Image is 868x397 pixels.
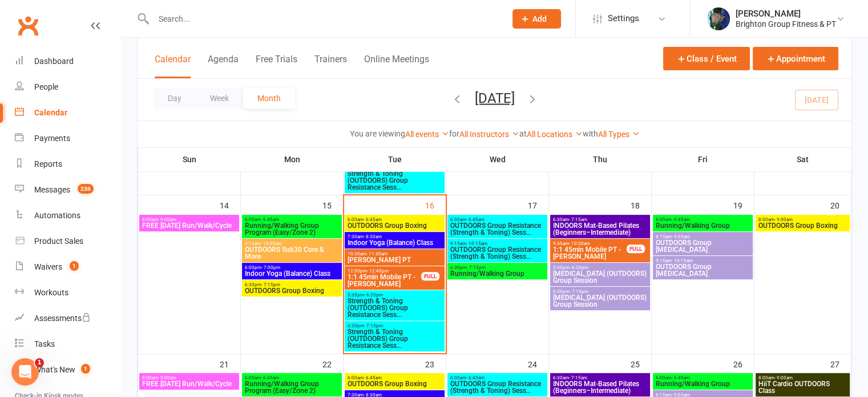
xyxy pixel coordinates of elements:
input: Search... [150,11,498,27]
div: 19 [733,195,754,214]
button: Month [243,88,295,109]
span: - 10:15am [466,241,487,246]
span: 9:45am [552,241,627,246]
span: Running/Walking Group Program (Easy/Zone 2) [244,222,340,236]
div: Messages [34,185,70,194]
span: 5:35pm [552,265,648,270]
span: 1 [35,358,44,367]
a: Calendar [15,100,120,126]
a: What's New1 [15,357,120,383]
span: - 6:45am [261,217,279,222]
th: Sat [754,147,851,171]
span: 8:15am [655,234,750,239]
a: Clubworx [14,11,42,40]
button: Agenda [208,54,239,78]
span: INDOORS Mat-Based Pilates (Beginners–Intermediate) [552,380,648,394]
span: FREE [DATE] Run/Walk/Cycle [142,222,237,229]
span: OUTDOORS Group Resistance (Strength & Toning) Sess... [450,380,545,394]
button: Week [196,88,243,109]
span: - 10:05am [261,241,282,246]
div: 17 [528,195,548,214]
span: OUTDOORS Group Boxing [244,287,340,294]
span: 6:00am [347,217,442,222]
span: - 6:45am [364,217,382,222]
th: Thu [549,147,652,171]
span: 236 [78,184,94,194]
span: - 9:00am [774,375,793,380]
a: Tasks [15,331,120,357]
span: - 6:45am [466,217,485,222]
span: FREE [DATE] Run/Walk/Cycle [142,380,237,387]
span: 8:00am [142,217,237,222]
span: Indoor Yoga (Balance) Class [244,270,340,277]
a: Payments [15,126,120,151]
th: Fri [652,147,754,171]
div: Payments [34,134,70,143]
th: Tue [344,147,446,171]
button: [DATE] [475,90,515,106]
span: - 9:05am [672,234,690,239]
a: All events [405,130,449,139]
button: Trainers [314,54,347,78]
span: 8:00am [142,375,237,380]
span: Running/Walking Group [655,222,750,229]
a: Reports [15,151,120,177]
span: - 7:15pm [467,265,486,270]
div: [PERSON_NAME] [736,9,836,19]
span: OUTDOORS Group Resistance (Strength & Toning) Sess... [450,222,545,236]
span: - 6:45am [672,217,690,222]
span: Strength & Toning (OUTDOORS) Group Resistance Sess... [347,170,442,191]
span: Indoor Yoga (Balance) Class [347,239,442,246]
span: Running/Walking Group [655,380,750,387]
span: OUTDOORS Group Boxing [347,380,442,387]
span: 6:00am [655,375,750,380]
a: Workouts [15,280,120,306]
button: Day [154,88,196,109]
div: Waivers [34,262,62,271]
div: Workouts [34,288,68,297]
a: All Instructors [459,130,519,139]
span: 1 [70,261,79,271]
span: 1 [81,364,90,374]
span: 6:00am [450,217,545,222]
span: 5:35pm [347,292,442,298]
strong: for [449,129,459,138]
div: 15 [322,195,343,214]
span: - 7:15pm [364,323,383,328]
div: 24 [528,354,548,373]
span: - 7:00pm [261,265,280,270]
span: - 6:45am [364,375,382,380]
strong: You are viewing [350,129,405,138]
span: Strength & Toning (OUTDOORS) Group Resistance Sess... [347,298,442,318]
div: Product Sales [34,236,83,246]
span: 6:30am [552,375,648,380]
span: HiiT Cardio OUTDOORS Class [758,380,848,394]
span: 6:00am [244,217,340,222]
a: Dashboard [15,49,120,74]
span: OUTDOORS Group Boxing [347,222,442,229]
div: Reports [34,159,62,169]
img: thumb_image1560898922.png [707,7,730,30]
span: 6:30pm [450,265,545,270]
span: - 9:00am [774,217,793,222]
div: What's New [34,365,75,374]
div: Automations [34,211,80,220]
div: 26 [733,354,754,373]
div: FULL [421,272,439,280]
span: 1:1 45min Mobile PT - [PERSON_NAME] [347,274,422,287]
span: 6:30pm [244,282,340,287]
div: 23 [425,354,446,373]
iframe: Intercom live chat [11,358,39,386]
a: Product Sales [15,228,120,254]
span: 6:00am [450,375,545,380]
span: 12:00pm [347,268,422,274]
span: 7:30am [347,234,442,239]
span: 6:00pm [244,265,340,270]
span: 6:00am [347,375,442,380]
span: 9:15am [450,241,545,246]
span: 6:30pm [552,289,648,294]
span: - 10:30am [569,241,590,246]
span: - 6:20pm [570,265,588,270]
a: All Types [598,130,640,139]
span: OUTDOORS Group Boxing [758,222,848,229]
